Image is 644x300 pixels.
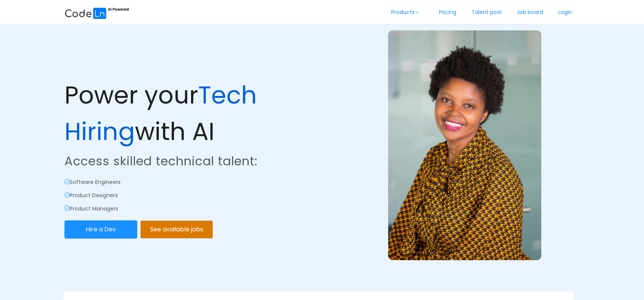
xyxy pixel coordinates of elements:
[64,205,321,213] p: Product Managers
[64,192,321,199] p: Product Designers
[64,179,70,184] i: icon: check-circle
[64,78,257,148] span: Tech Hiring
[64,192,70,198] i: icon: check-circle
[64,206,70,211] i: icon: check-circle
[140,220,213,239] button: See available jobs
[388,30,541,260] img: example
[64,6,129,19] img: ai.87e98a1d.svg
[415,11,420,14] i: icon: down
[64,178,321,186] p: Software Engineers
[64,220,137,239] button: Hire a Dev
[64,152,321,170] p: Access skilled technical talent:
[64,77,321,150] p: Power your with AI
